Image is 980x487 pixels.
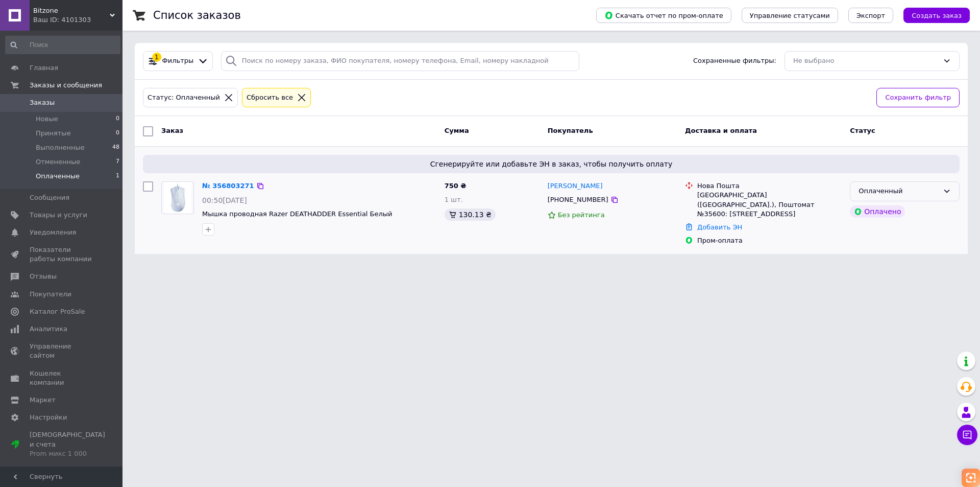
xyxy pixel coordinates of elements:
[161,127,183,134] span: Заказ
[604,11,723,20] span: Скачать отчет по пром-оплате
[697,191,842,219] div: [GEOGRAPHIC_DATA] ([GEOGRAPHIC_DATA].), Поштомат №35600: [STREET_ADDRESS]
[693,56,776,66] span: Сохраненные фильтры:
[30,63,58,73] span: Главная
[793,56,939,66] div: Не выбрано
[30,449,105,458] div: Prom микс 1 000
[116,172,119,181] span: 1
[33,15,122,25] div: Ваш ID: 4101303
[30,272,57,281] span: Отзывы
[859,186,939,197] div: Оплаченный
[697,223,742,231] a: Добавить ЭН
[112,143,119,152] span: 48
[153,9,241,21] h1: Список заказов
[30,290,71,299] span: Покупатели
[957,425,977,445] button: Чат с покупателем
[850,205,905,218] div: Оплачено
[116,157,119,167] span: 7
[856,12,885,19] span: Экспорт
[445,196,463,203] span: 1 шт.
[903,8,970,23] button: Создать заказ
[850,127,875,134] span: Статус
[750,12,830,19] span: Управление статусами
[30,342,94,360] span: Управление сайтом
[36,157,80,167] span: Отмененные
[116,129,119,138] span: 0
[30,98,55,107] span: Заказы
[912,12,962,19] span: Создать заказ
[885,92,951,103] span: Сохранить фильтр
[742,8,838,23] button: Управление статусами
[30,413,67,422] span: Настройки
[445,182,467,190] span: 750 ₴
[558,211,605,219] span: Без рейтинга
[30,228,76,237] span: Уведомления
[202,210,393,218] a: Мышка проводная Razer DEATHADDER Essential Белый
[147,159,955,169] span: Сгенерируйте или добавьте ЭН в заказ, чтобы получить оплату
[145,92,222,103] div: Статус: Оплаченный
[893,11,970,19] a: Создать заказ
[697,181,842,191] div: Нова Пошта
[30,245,94,264] span: Показатели работы компании
[36,172,80,181] span: Оплаченные
[161,181,194,214] a: Фото товару
[162,56,194,66] span: Фильтры
[30,193,69,202] span: Сообщения
[36,129,71,138] span: Принятые
[30,369,94,387] span: Кошелек компании
[546,193,610,206] div: [PHONE_NUMBER]
[5,36,120,54] input: Поиск
[164,182,191,214] img: Фото товару
[116,114,119,124] span: 0
[30,211,87,220] span: Товары и услуги
[697,236,842,245] div: Пром-оплата
[548,127,593,134] span: Покупатель
[30,396,56,405] span: Маркет
[30,430,105,458] span: [DEMOGRAPHIC_DATA] и счета
[202,182,254,190] a: № 356803271
[36,143,85,152] span: Выполненные
[876,88,960,108] button: Сохранить фильтр
[33,6,110,15] span: Bitzone
[202,196,247,204] span: 00:50[DATE]
[152,53,161,62] div: 1
[30,324,67,334] span: Аналитика
[30,81,102,90] span: Заказы и сообщения
[548,181,603,191] a: [PERSON_NAME]
[685,127,757,134] span: Доставка и оплата
[221,51,579,71] input: Поиск по номеру заказа, ФИО покупателя, номеру телефона, Email, номеру накладной
[848,8,893,23] button: Экспорт
[36,114,58,124] span: Новые
[596,8,731,23] button: Скачать отчет по пром-оплате
[445,127,469,134] span: Сумма
[244,92,295,103] div: Сбросить все
[445,208,496,221] div: 130.13 ₴
[30,307,85,316] span: Каталог ProSale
